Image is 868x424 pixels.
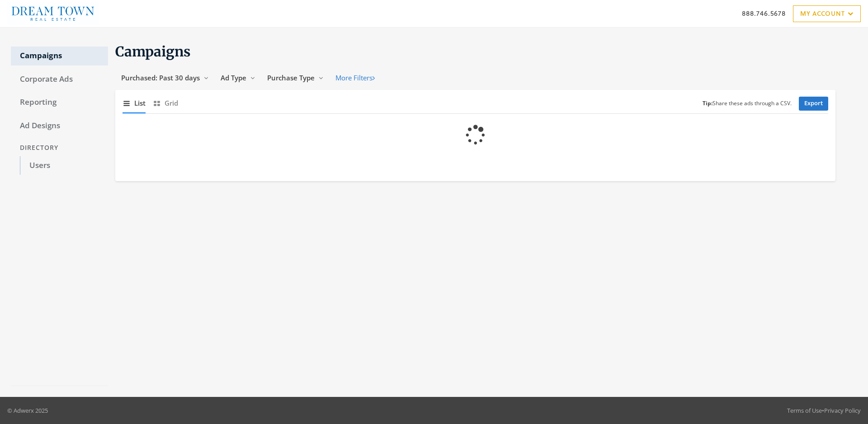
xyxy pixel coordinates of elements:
[121,73,200,82] span: Purchased: Past 30 days
[123,93,146,113] button: List
[165,98,178,108] span: Grid
[153,93,178,113] button: Grid
[11,47,108,65] a: Campaigns
[20,156,108,175] a: Users
[787,406,861,415] div: •
[267,73,315,82] span: Purchase Type
[742,9,786,18] a: 888.746.5678
[799,97,828,111] a: Export
[787,406,822,415] a: Terms of Use
[330,70,381,86] button: More Filters
[134,98,146,108] span: List
[7,406,48,415] p: © Adwerx 2025
[115,43,191,60] span: Campaigns
[11,140,108,156] div: Directory
[703,99,792,108] small: Share these ads through a CSV.
[261,70,330,86] button: Purchase Type
[7,2,99,25] img: Adwerx
[11,70,108,89] a: Corporate Ads
[703,99,712,107] b: Tip:
[824,406,861,415] a: Privacy Policy
[115,70,215,86] button: Purchased: Past 30 days
[11,93,108,112] a: Reporting
[11,116,108,135] a: Ad Designs
[215,70,261,86] button: Ad Type
[221,73,246,82] span: Ad Type
[793,5,861,22] a: My Account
